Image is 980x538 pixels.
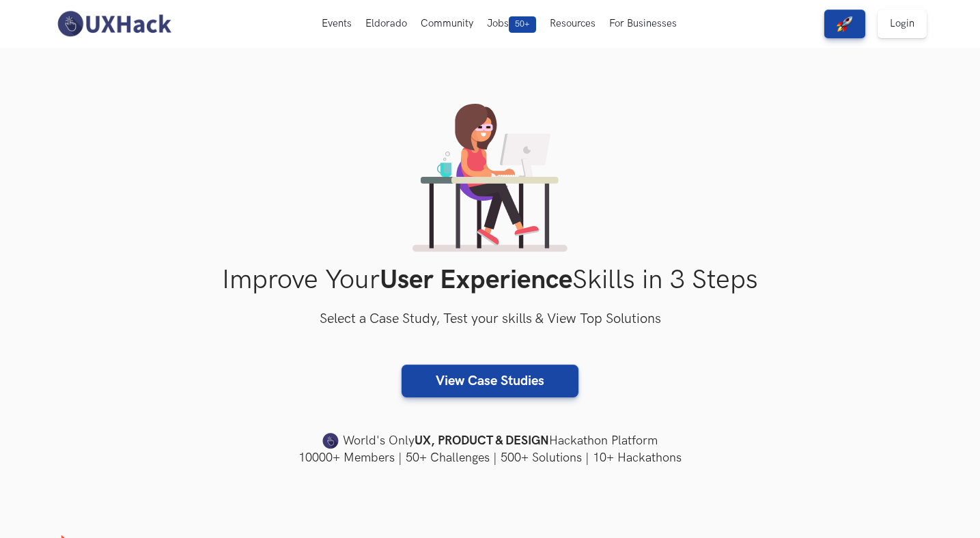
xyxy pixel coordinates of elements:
span: 50+ [509,16,536,33]
img: UXHack-logo.png [53,10,175,38]
a: View Case Studies [402,365,578,397]
h4: 10000+ Members | 50+ Challenges | 500+ Solutions | 10+ Hackathons [53,449,927,466]
img: rocket [837,16,853,32]
h4: World's Only Hackathon Platform [53,431,927,451]
h1: Improve Your Skills in 3 Steps [53,264,927,296]
a: Login [878,10,927,38]
img: lady working on laptop [412,104,568,252]
strong: User Experience [380,264,572,296]
h3: Select a Case Study, Test your skills & View Top Solutions [53,309,927,330]
img: uxhack-favicon-image.png [322,432,339,450]
strong: UX, PRODUCT & DESIGN [415,431,549,451]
